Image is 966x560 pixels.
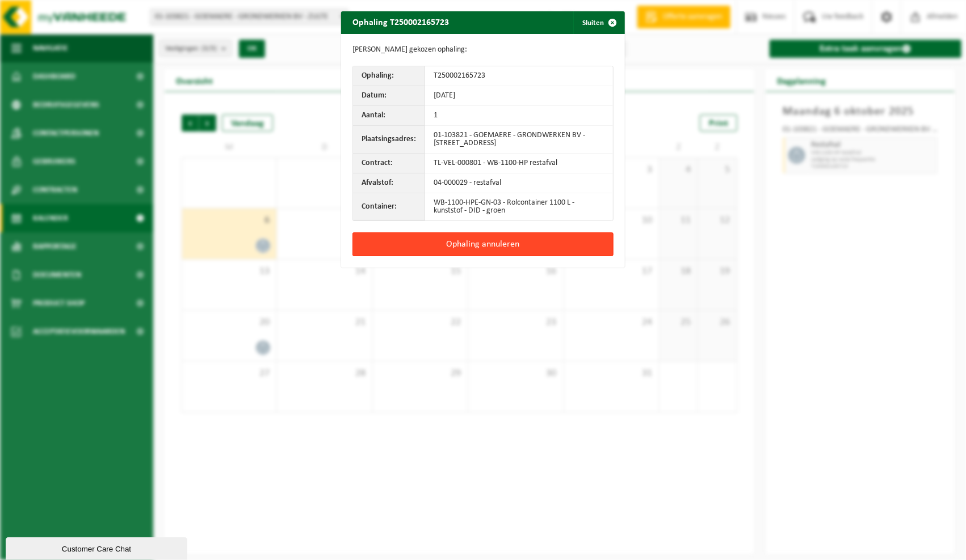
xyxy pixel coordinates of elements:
td: [DATE] [425,86,613,106]
td: TL-VEL-000801 - WB-1100-HP restafval [425,154,613,173]
td: 01-103821 - GOEMAERE - GRONDWERKEN BV - [STREET_ADDRESS] [425,126,613,154]
th: Aantal: [353,106,425,126]
td: 1 [425,106,613,126]
td: 04-000029 - restafval [425,173,613,193]
button: Ophaling annuleren [352,232,614,256]
th: Datum: [353,86,425,106]
iframe: chat widget [6,535,190,560]
p: [PERSON_NAME] gekozen ophaling: [352,45,614,54]
th: Afvalstof: [353,173,425,193]
th: Plaatsingsadres: [353,126,425,154]
th: Contract: [353,154,425,173]
td: WB-1100-HPE-GN-03 - Rolcontainer 1100 L - kunststof - DID - groen [425,193,613,220]
th: Container: [353,193,425,220]
th: Ophaling: [353,66,425,86]
button: Sluiten [573,11,624,34]
h2: Ophaling T250002165723 [341,11,460,33]
td: T250002165723 [425,66,613,86]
